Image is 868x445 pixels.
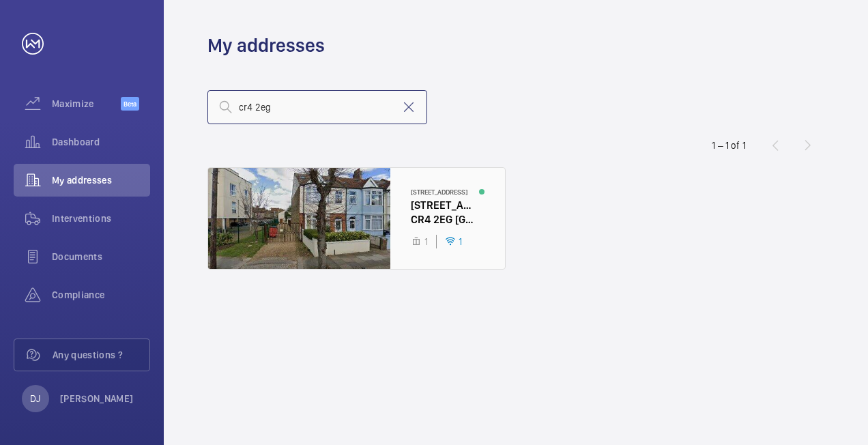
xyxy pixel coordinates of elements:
span: Maximize [52,97,121,111]
span: Interventions [52,212,150,225]
p: [PERSON_NAME] [60,392,134,405]
span: Beta [121,97,139,111]
input: Search by address [207,90,427,124]
span: Any questions ? [53,348,149,362]
span: My addresses [52,173,150,187]
h1: My addresses [207,33,325,58]
span: Compliance [52,288,150,302]
span: Dashboard [52,135,150,149]
div: 1 – 1 of 1 [712,139,746,152]
span: Documents [52,250,150,263]
p: DJ [30,392,40,405]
